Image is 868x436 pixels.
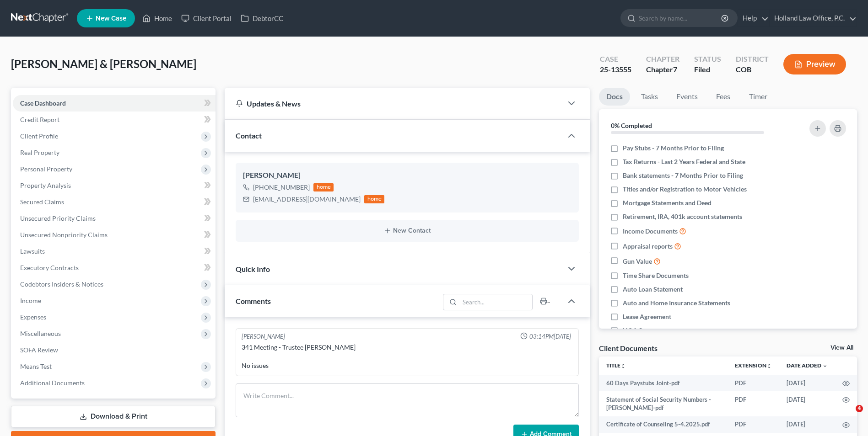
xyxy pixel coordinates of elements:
[623,257,652,266] span: Gun Value
[646,64,679,75] div: Chapter
[736,54,769,64] div: District
[779,416,835,433] td: [DATE]
[13,95,216,112] a: Case Dashboard
[673,65,677,74] span: 7
[623,242,673,251] span: Appraisal reports
[606,362,626,369] a: Titleunfold_more
[599,88,630,106] a: Docs
[177,10,236,27] a: Client Portal
[669,88,705,106] a: Events
[243,227,571,234] button: New Contact
[623,298,730,308] span: Auto and Home Insurance Statements
[599,416,728,433] td: Certificate of Counseling 5-4.2025.pdf
[599,343,658,353] div: Client Documents
[623,198,712,207] span: Mortgage Statements and Deed
[20,116,59,123] span: Credit Report
[20,379,85,387] span: Additional Documents
[623,212,742,221] span: Retirement, IRA, 401k account statements
[620,363,626,369] i: unfold_more
[13,227,216,243] a: Unsecured Nonpriority Claims
[646,54,679,64] div: Chapter
[599,375,728,391] td: 60 Days Paystubs Joint-pdf
[20,247,45,255] span: Lawsuits
[600,54,631,64] div: Case
[728,391,779,416] td: PDF
[830,345,853,351] a: View All
[634,88,665,106] a: Tasks
[783,54,846,74] button: Preview
[709,88,738,106] a: Fees
[13,243,216,260] a: Lawsuits
[253,195,361,204] div: [EMAIL_ADDRESS][DOMAIN_NAME]
[599,391,728,416] td: Statement of Social Security Numbers - [PERSON_NAME]-pdf
[856,405,863,412] span: 4
[11,57,196,70] span: [PERSON_NAME] & [PERSON_NAME]
[837,405,859,427] iframe: Intercom live chat
[20,264,79,271] span: Executory Contracts
[236,265,270,273] span: Quick Info
[20,198,64,206] span: Secured Claims
[13,210,216,227] a: Unsecured Priority Claims
[529,332,571,341] span: 03:14PM[DATE]
[11,406,216,427] a: Download & Print
[623,312,671,321] span: Lease Agreement
[20,330,61,337] span: Miscellaneous
[13,342,216,358] a: SOFA Review
[96,15,126,22] span: New Case
[623,285,683,294] span: Auto Loan Statement
[364,195,384,203] div: home
[694,64,721,75] div: Filed
[243,170,571,181] div: [PERSON_NAME]
[236,99,551,108] div: Updates & News
[20,313,46,321] span: Expenses
[623,185,747,194] span: Titles and/or Registration to Motor Vehicles
[623,157,745,166] span: Tax Returns - Last 2 Years Federal and State
[242,332,285,341] div: [PERSON_NAME]
[20,214,96,222] span: Unsecured Priority Claims
[822,363,828,369] i: expand_more
[242,343,573,370] div: 341 Meeting - Trustee [PERSON_NAME] No issues
[20,346,58,354] span: SOFA Review
[459,294,532,310] input: Search...
[13,194,216,210] a: Secured Claims
[779,391,835,416] td: [DATE]
[13,260,216,276] a: Executory Contracts
[600,64,631,75] div: 25-13555
[20,149,59,156] span: Real Property
[20,231,108,239] span: Unsecured Nonpriority Claims
[236,297,271,305] span: Comments
[728,375,779,391] td: PDF
[611,122,652,129] strong: 0% Completed
[736,64,769,75] div: COB
[236,131,262,140] span: Contact
[20,181,71,189] span: Property Analysis
[20,280,103,288] span: Codebtors Insiders & Notices
[20,165,72,173] span: Personal Property
[623,227,678,236] span: Income Documents
[253,183,310,192] div: [PHONE_NUMBER]
[313,183,334,191] div: home
[787,362,828,369] a: Date Added expand_more
[20,99,66,107] span: Case Dashboard
[742,88,775,106] a: Timer
[236,10,288,27] a: DebtorCC
[623,326,668,335] span: HOA Statement
[20,297,41,304] span: Income
[779,375,835,391] td: [DATE]
[20,132,58,140] span: Client Profile
[694,54,721,64] div: Status
[623,271,689,280] span: Time Share Documents
[138,10,177,27] a: Home
[623,144,724,153] span: Pay Stubs - 7 Months Prior to Filing
[639,10,722,27] input: Search by name...
[735,362,772,369] a: Extensionunfold_more
[623,171,743,180] span: Bank statements - 7 Months Prior to Filing
[13,177,216,194] a: Property Analysis
[728,416,779,433] td: PDF
[766,363,772,369] i: unfold_more
[770,10,857,27] a: Holland Law Office, P.C.
[738,10,769,27] a: Help
[20,362,52,370] span: Means Test
[13,112,216,128] a: Credit Report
